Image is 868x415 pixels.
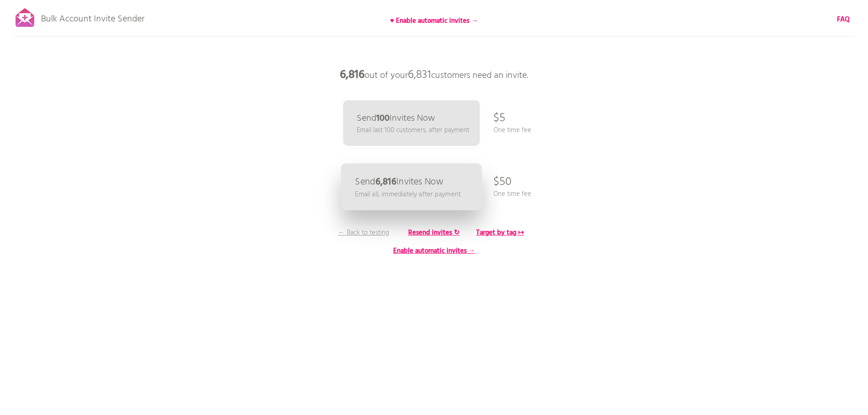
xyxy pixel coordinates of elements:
p: Email last 100 customers, after payment [357,125,469,135]
p: Bulk Account Invite Sender [41,5,144,28]
p: $5 [493,105,505,132]
p: $50 [493,169,512,196]
b: 6,816 [340,66,365,84]
a: Send100Invites Now Email last 100 customers, after payment [343,100,480,146]
p: One time fee [493,189,531,199]
b: FAQ [837,14,850,25]
p: ← Back to testing [329,228,398,238]
b: ♥ Enable automatic invites → [390,15,478,26]
a: FAQ [837,15,850,25]
span: 6,831 [408,66,431,84]
b: 100 [376,111,390,126]
p: Send Invites Now [357,114,435,123]
p: One time fee [493,125,531,135]
p: Send Invites Now [355,177,443,187]
p: out of your customers need an invite. [298,61,571,89]
b: Enable automatic invites → [393,246,475,256]
a: Send6,816Invites Now Email all, immediately after payment [341,164,482,210]
b: Target by tag ↦ [476,227,524,238]
b: 6,816 [375,174,396,190]
p: Email all, immediately after payment [355,189,461,200]
b: Resend invites ↻ [408,227,460,238]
